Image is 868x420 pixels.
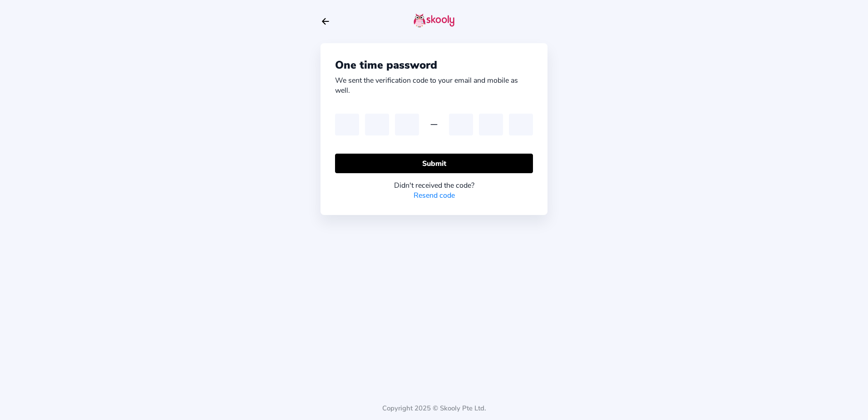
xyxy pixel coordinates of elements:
[429,119,439,130] ion-icon: remove outline
[335,180,533,190] div: Didn't received the code?
[335,154,533,173] button: Submit
[335,58,533,72] div: One time password
[414,13,454,28] img: skooly-logo.png
[414,190,455,200] a: Resend code
[335,75,533,95] div: We sent the verification code to your email and mobile as well.
[321,16,330,26] button: arrow back outline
